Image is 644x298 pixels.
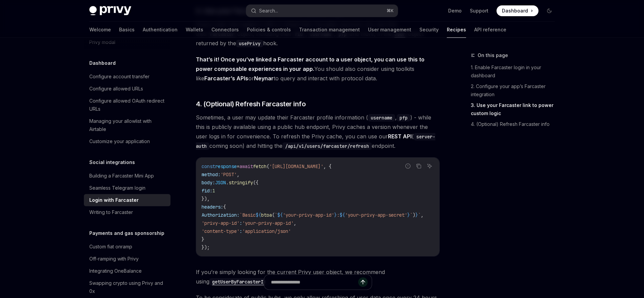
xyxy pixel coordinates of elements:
img: dark logo [89,6,131,16]
span: ⌘ K [387,8,394,13]
a: 1. Enable Farcaster login in your dashboard [471,62,560,81]
a: Welcome [89,22,111,38]
a: Basics [119,22,135,38]
span: '[URL][DOMAIN_NAME]' [269,163,323,169]
a: Wallets [186,22,203,38]
span: If you’re simply looking for the current Privy user object, we recommend using . [196,267,440,286]
a: Configure allowed URLs [84,83,170,95]
span: 'privy-app-id' [202,220,239,226]
div: Integrating OneBalance [89,267,142,275]
span: ${ [340,212,345,218]
span: You should also consider using toolkits like or to query and interact with protocol data. [196,55,440,83]
span: await [239,163,253,169]
div: Seamless Telegram login [89,184,145,192]
span: ` [275,212,277,218]
div: Managing your allowlist with Airtable [89,117,166,133]
span: ( [267,163,269,169]
span: } [334,212,337,218]
span: ({ [253,180,258,186]
span: 'your-privy-app-id' [283,212,334,218]
div: Custom fiat onramp [89,243,132,251]
a: Writing to Farcaster [84,206,170,218]
a: User management [368,22,411,38]
span: : [337,212,340,218]
span: , [294,220,296,226]
span: } [415,212,418,218]
button: Search...⌘K [246,5,398,17]
button: Report incorrect code [404,162,412,170]
div: Configure account transfer [89,73,149,81]
span: method: [202,171,221,178]
a: Seamless Telegram login [84,182,170,194]
a: Managing your allowlist with Airtable [84,115,170,135]
a: REST API [388,133,412,140]
code: username [368,114,395,121]
span: 'your-privy-app-secret' [345,212,407,218]
button: Copy the contents from the code block [414,162,423,170]
div: Customize your application [89,137,150,145]
a: Configure allowed OAuth redirect URLs [84,95,170,115]
h5: Payments and gas sponsorship [89,229,164,237]
div: Swapping crypto using Privy and 0x [89,279,166,295]
a: 2. Configure your app’s Farcaster integration [471,81,560,100]
a: Farcaster’s APIs [204,75,248,82]
span: } [202,236,204,242]
span: response [215,163,237,169]
code: pfp [397,114,410,121]
span: ) [413,212,415,218]
a: Dashboard [497,5,538,16]
span: } [407,212,410,218]
span: 'POST' [221,171,237,178]
span: 'your-privy-app-id' [242,220,294,226]
strong: That’s it! Once you’ve linked a Farcaster account to a user object, you can use this to power com... [196,56,424,72]
a: Transaction management [299,22,360,38]
div: Search... [259,7,278,15]
button: Send message [358,277,368,287]
div: Off-ramping with Privy [89,255,139,263]
a: 4. (Optional) Refresh Farcaster info [471,119,560,130]
span: 4. (Optional) Refresh Farcaster info [196,99,305,109]
span: stringify [229,180,253,186]
a: API reference [474,22,506,38]
span: JSON [215,180,226,186]
span: ` [410,212,413,218]
button: Toggle dark mode [544,5,555,16]
a: Custom fiat onramp [84,241,170,253]
a: Off-ramping with Privy [84,253,170,265]
span: : [239,220,242,226]
span: body: [202,180,215,186]
span: fetch [253,163,267,169]
span: ${ [256,212,261,218]
span: { [223,204,226,210]
button: Ask AI [425,162,434,170]
span: , [421,212,423,218]
h5: Dashboard [89,59,116,67]
span: Authorization: [202,212,239,218]
div: Building a Farcaster Mini App [89,172,154,180]
span: = [237,163,239,169]
span: Sometimes, a user may update their Farcaster profile information ( , ) - while this is publicly a... [196,113,440,151]
code: /api/v1/users/farcaster/refresh [282,142,372,150]
span: `Basic [239,212,256,218]
span: : [239,228,242,234]
span: , { [323,163,331,169]
div: Login with Farcaster [89,196,139,204]
span: 'application/json' [242,228,291,234]
span: headers: [202,204,223,210]
span: }), [202,196,210,202]
a: Recipes [447,22,466,38]
span: 1 [212,188,215,194]
a: Building a Farcaster Mini App [84,170,170,182]
span: Dashboard [502,7,528,14]
a: Security [419,22,439,38]
div: Writing to Farcaster [89,208,133,216]
a: Login with Farcaster [84,194,170,206]
a: Swapping crypto using Privy and 0x [84,277,170,297]
a: Support [470,7,488,14]
span: , [237,171,239,178]
span: 'content-type' [202,228,239,234]
a: Neynar [254,75,274,82]
a: Policies & controls [247,22,291,38]
span: ${ [277,212,283,218]
span: ` [418,212,421,218]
